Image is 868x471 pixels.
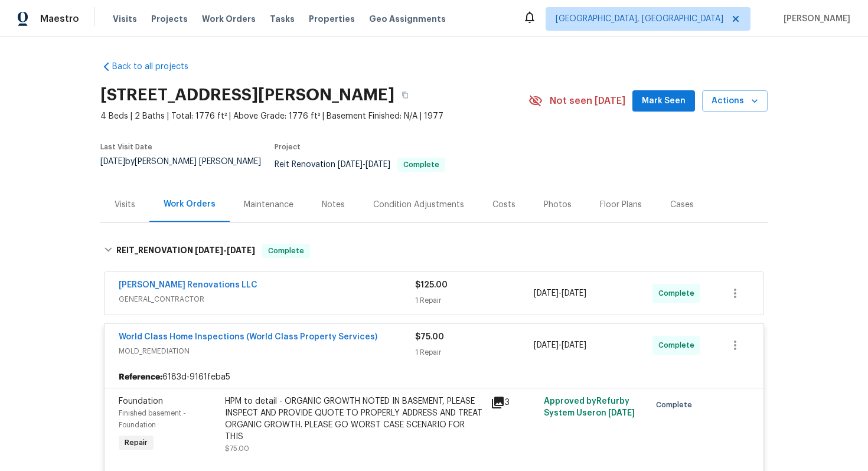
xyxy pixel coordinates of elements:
button: Mark Seen [632,90,695,112]
h2: [STREET_ADDRESS][PERSON_NAME] [100,89,394,101]
span: Tasks [270,15,295,23]
a: [PERSON_NAME] Renovations LLC [119,281,257,289]
a: Back to all projects [100,61,214,73]
div: Maintenance [244,199,293,211]
span: [DATE] [366,161,390,169]
h6: REIT_RENOVATION [116,244,255,258]
div: Condition Adjustments [373,199,464,211]
span: Complete [399,161,444,168]
span: Complete [658,287,699,299]
span: Properties [309,13,355,25]
span: - [195,246,255,254]
span: Mark Seen [642,94,686,109]
span: Finished basement - Foundation [119,410,186,429]
span: $125.00 [415,281,448,289]
span: [GEOGRAPHIC_DATA], [GEOGRAPHIC_DATA] [556,13,723,25]
span: Project [275,143,301,151]
div: Costs [492,199,515,211]
b: Reference: [119,371,162,383]
button: Actions [702,90,768,112]
div: Cases [670,199,694,211]
span: Approved by Refurby System User on [544,397,635,417]
span: Maestro [40,13,79,25]
span: Foundation [119,397,163,405]
span: [DATE] [608,409,635,417]
span: Complete [263,245,309,257]
span: 4 Beds | 2 Baths | Total: 1776 ft² | Above Grade: 1776 ft² | Basement Finished: N/A | 1977 [100,110,528,122]
span: GENERAL_CONTRACTOR [119,293,415,305]
span: Geo Assignments [369,13,446,25]
div: 1 Repair [415,295,534,306]
span: $75.00 [415,333,444,341]
span: Reit Renovation [275,161,445,169]
span: [DATE] [227,246,255,254]
a: World Class Home Inspections (World Class Property Services) [119,333,377,341]
div: REIT_RENOVATION [DATE]-[DATE]Complete [100,232,768,270]
div: Photos [544,199,572,211]
div: Floor Plans [600,199,642,211]
div: 1 Repair [415,346,534,358]
div: 3 [491,395,537,410]
span: Not seen [DATE] [550,95,625,107]
span: Last Visit Date [100,143,152,151]
div: 6183d-9161feba5 [105,367,763,388]
span: - [534,339,586,351]
span: Complete [658,339,699,351]
div: by [PERSON_NAME] [PERSON_NAME] [100,158,275,180]
span: Complete [656,399,697,411]
span: MOLD_REMEDIATION [119,345,415,357]
span: Actions [712,94,758,109]
span: [DATE] [562,289,586,297]
span: Repair [120,437,152,449]
span: $75.00 [225,445,249,452]
div: HPM to detail - ORGANIC GROWTH NOTED IN BASEMENT, PLEASE INSPECT AND PROVIDE QUOTE TO PROPERLY AD... [225,395,484,443]
span: [DATE] [534,341,559,349]
div: Work Orders [164,198,216,210]
div: Visits [115,199,135,211]
div: Notes [322,199,345,211]
span: Work Orders [202,13,256,25]
button: Copy Address [394,84,416,106]
span: [DATE] [338,161,363,169]
span: [PERSON_NAME] [779,13,850,25]
span: Projects [151,13,188,25]
span: [DATE] [100,158,125,166]
span: Visits [113,13,137,25]
span: - [338,161,390,169]
span: - [534,287,586,299]
span: [DATE] [195,246,223,254]
span: [DATE] [534,289,559,297]
span: [DATE] [562,341,586,349]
